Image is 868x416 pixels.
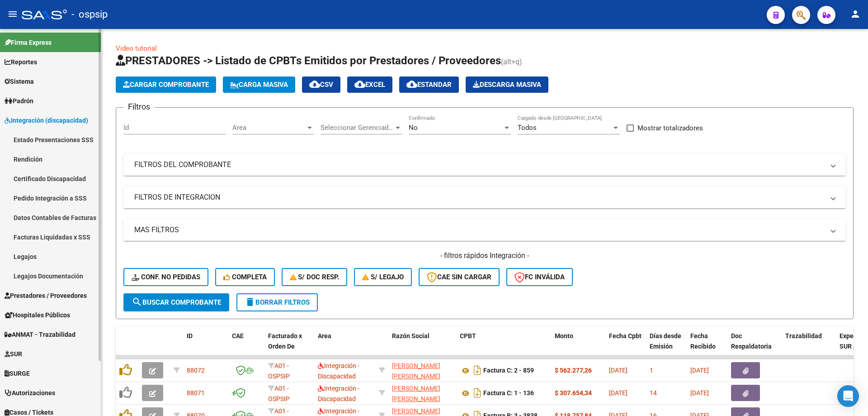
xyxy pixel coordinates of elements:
span: EXCEL [354,81,385,89]
mat-icon: cloud_download [406,79,417,90]
span: Fecha Recibido [690,332,716,350]
span: FC Inválida [514,273,565,281]
span: CSV [309,81,333,89]
span: Monto [555,332,573,339]
span: Estandar [406,81,452,89]
span: Sistema [5,77,34,86]
a: Video tutorial [116,44,157,53]
span: [PERSON_NAME] [PERSON_NAME] [392,385,440,402]
datatable-header-cell: Fecha Cpbt [605,326,646,366]
span: A01 - OSPSIP [268,362,290,380]
button: FC Inválida [506,268,573,286]
button: CSV [302,77,340,93]
span: - ospsip [71,5,108,24]
span: Seleccionar Gerenciador [321,124,394,132]
span: 14 [650,389,657,397]
span: Padrón [5,96,33,106]
span: Reportes [5,57,37,67]
datatable-header-cell: Trazabilidad [782,326,836,366]
h3: Filtros [123,100,155,113]
span: Prestadores / Proveedores [5,291,87,301]
span: Integración - Discapacidad [318,362,359,380]
span: Conf. no pedidas [132,273,200,281]
datatable-header-cell: Facturado x Orden De [264,326,314,366]
span: Trazabilidad [785,332,822,339]
mat-icon: menu [7,9,18,19]
div: Open Intercom Messenger [837,385,859,407]
button: S/ Doc Resp. [282,268,348,286]
span: PRESTADORES -> Listado de CPBTs Emitidos por Prestadores / Proveedores [116,54,501,67]
mat-expansion-panel-header: MAS FILTROS [123,219,846,241]
button: Cargar Comprobante [116,77,216,93]
span: ANMAT - Trazabilidad [5,330,75,339]
span: S/ Doc Resp. [290,273,340,281]
span: Descarga Masiva [473,81,541,89]
span: Area [232,124,306,132]
mat-icon: delete [245,296,255,307]
span: Todos [518,124,537,132]
span: A01 - OSPSIP [268,385,290,402]
span: S/ legajo [362,273,404,281]
span: [DATE] [609,389,627,397]
span: CAE [232,332,244,339]
datatable-header-cell: CPBT [456,326,551,366]
datatable-header-cell: Días desde Emisión [646,326,687,366]
datatable-header-cell: CAE [228,326,264,366]
button: Descarga Masiva [466,77,548,93]
span: Borrar Filtros [245,298,310,306]
span: Hospitales Públicos [5,310,70,320]
span: Razón Social [392,332,429,339]
span: Facturado x Orden De [268,332,302,350]
mat-icon: search [132,296,142,307]
span: SUR [5,349,22,359]
span: [DATE] [690,389,709,397]
strong: Factura C: 2 - 859 [483,367,534,374]
button: Estandar [399,77,459,93]
span: 88071 [187,389,205,397]
mat-panel-title: FILTROS DEL COMPROBANTE [134,160,824,170]
span: Firma Express [5,38,52,48]
datatable-header-cell: Fecha Recibido [687,326,727,366]
button: Completa [215,268,275,286]
span: SURGE [5,368,30,378]
button: S/ legajo [354,268,412,286]
mat-icon: cloud_download [354,79,365,90]
button: CAE SIN CARGAR [419,268,500,286]
div: 27329605480 [392,383,453,402]
span: ID [187,332,193,339]
span: 1 [650,367,653,374]
mat-panel-title: MAS FILTROS [134,225,824,235]
datatable-header-cell: Doc Respaldatoria [727,326,782,366]
span: No [409,124,418,132]
button: Buscar Comprobante [123,293,229,311]
app-download-masive: Descarga masiva de comprobantes (adjuntos) [466,77,548,93]
span: Doc Respaldatoria [731,332,772,350]
span: 88072 [187,367,205,374]
datatable-header-cell: Monto [551,326,605,366]
button: EXCEL [347,77,392,93]
strong: $ 562.277,26 [555,367,592,374]
datatable-header-cell: Razón Social [388,326,456,366]
mat-panel-title: FILTROS DE INTEGRACION [134,192,824,202]
span: [DATE] [690,367,709,374]
mat-expansion-panel-header: FILTROS DEL COMPROBANTE [123,154,846,176]
mat-icon: cloud_download [309,79,320,90]
button: Carga Masiva [223,77,295,93]
span: (alt+q) [501,57,522,66]
strong: $ 307.654,34 [555,389,592,397]
datatable-header-cell: Area [314,326,375,366]
span: Cargar Comprobante [123,81,209,89]
span: Días desde Emisión [650,332,681,350]
div: 27165198498 [392,361,453,380]
span: [DATE] [609,367,627,374]
span: Carga Masiva [230,81,288,89]
button: Borrar Filtros [236,293,318,311]
i: Descargar documento [472,363,483,378]
span: [PERSON_NAME] [392,407,440,415]
h4: - filtros rápidos Integración - [123,251,846,261]
mat-icon: person [850,9,861,19]
span: Area [318,332,331,339]
span: Buscar Comprobante [132,298,221,306]
span: Integración - Discapacidad [318,385,359,402]
strong: Factura C: 1 - 136 [483,390,534,397]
